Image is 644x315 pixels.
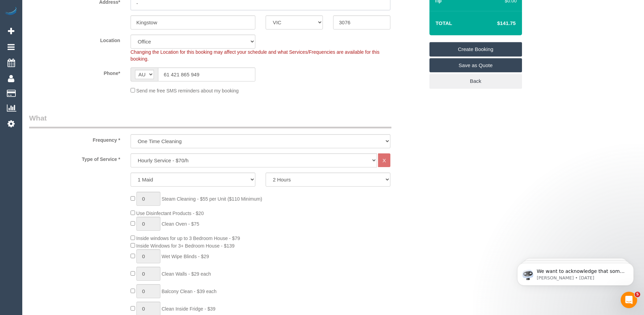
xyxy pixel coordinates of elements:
input: Post Code* [333,15,390,29]
label: Phone* [24,67,125,77]
span: We want to acknowledge that some users may be experiencing lag or slower performance in our softw... [30,20,118,114]
label: Type of Service * [24,153,125,163]
label: Location [24,35,125,44]
span: Clean Oven - $75 [161,221,199,227]
a: Back [429,74,522,88]
input: Phone* [158,67,255,81]
h4: $141.75 [476,21,515,26]
span: Steam Cleaning - $55 per Unit ($110 Minimum) [161,196,262,202]
span: Clean Walls - $29 each [161,271,211,277]
span: Clean Inside Fridge - $39 [161,306,215,312]
p: Message from Ellie, sent 1w ago [30,26,118,33]
legend: What [29,113,391,128]
span: Inside Windows for 3+ Bedroom House - $139 [136,243,235,249]
iframe: Intercom live chat [621,292,637,308]
a: Save as Quote [429,58,522,73]
span: 5 [635,292,640,297]
span: Wet Wipe Blinds - $29 [161,254,209,259]
iframe: Intercom notifications message [507,249,644,297]
span: Send me free SMS reminders about my booking [136,88,239,93]
span: Changing the Location for this booking may affect your schedule and what Services/Frequencies are... [131,49,380,62]
span: Balcony Clean - $39 each [161,289,216,294]
label: Frequency * [24,134,125,143]
a: Create Booking [429,42,522,56]
span: Use Disinfectant Products - $20 [136,211,204,216]
strong: Total [436,20,452,26]
span: Inside windows for up to 3 Bedroom House - $79 [136,236,240,241]
img: Automaid Logo [4,7,18,16]
input: Suburb* [131,15,255,29]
